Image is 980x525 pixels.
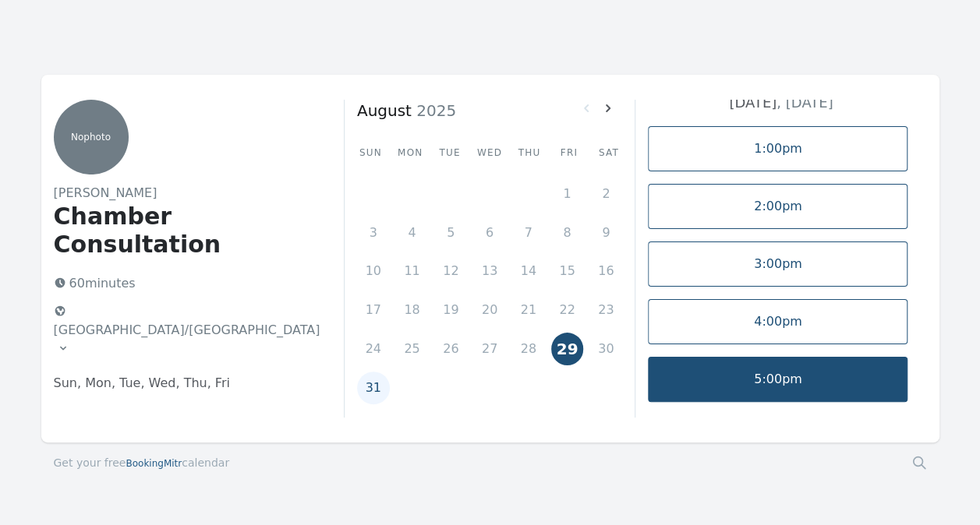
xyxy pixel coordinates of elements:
[648,299,907,344] a: 4:00pm
[648,126,907,171] a: 1:00pm
[397,146,424,159] div: Mon
[512,217,545,249] button: 7
[412,101,456,120] span: 2025
[551,255,584,288] button: 15
[437,146,464,159] div: Tue
[396,333,429,365] button: 25
[551,217,584,249] button: 8
[54,455,230,470] a: Get your freeBookingMitrcalendar
[396,294,429,326] button: 18
[473,217,506,249] button: 6
[648,241,907,287] a: 3:00pm
[357,255,390,288] button: 10
[434,217,467,249] button: 5
[396,217,429,249] button: 4
[473,294,506,326] button: 20
[512,255,545,288] button: 14
[476,146,504,159] div: Wed
[357,146,384,159] div: Sun
[357,101,412,120] strong: August
[357,217,390,249] button: 3
[648,357,907,402] a: 5:00pm
[589,178,622,210] button: 2
[777,94,833,111] span: , [DATE]
[473,333,506,365] button: 27
[589,333,622,365] button: 30
[729,94,777,111] strong: [DATE]
[589,294,622,326] button: 23
[434,294,467,326] button: 19
[551,294,584,326] button: 22
[648,184,907,229] a: 2:00pm
[48,299,327,361] button: [GEOGRAPHIC_DATA]/[GEOGRAPHIC_DATA]
[126,458,182,469] span: BookingMitr
[473,255,506,288] button: 13
[357,333,390,365] button: 24
[54,374,319,393] p: Sun, Mon, Tue, Wed, Thu, Fri
[357,294,390,326] button: 17
[512,333,545,365] button: 28
[589,255,622,288] button: 16
[555,146,582,159] div: Fri
[515,146,543,159] div: Thu
[551,178,584,210] button: 1
[434,255,467,288] button: 12
[54,131,129,143] p: No photo
[54,184,319,203] h2: [PERSON_NAME]
[54,203,319,259] h1: Chamber Consultation
[396,255,429,288] button: 11
[595,146,622,159] div: Sat
[589,217,622,249] button: 9
[551,333,584,365] button: 29
[357,372,390,404] button: 31
[512,294,545,326] button: 21
[434,333,467,365] button: 26
[48,271,319,296] p: 60 minutes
